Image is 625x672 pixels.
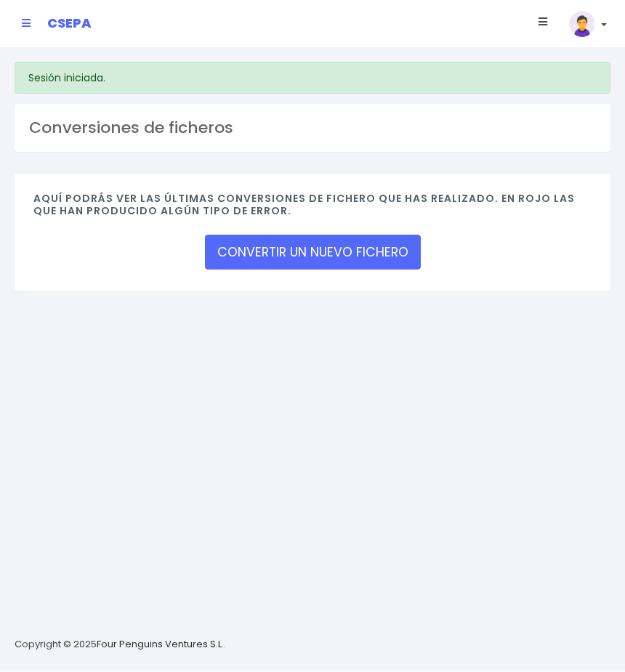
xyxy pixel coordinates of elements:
[205,235,421,270] a: CONVERTIR UN NUEVO FICHERO
[47,11,92,36] a: CSEPA
[47,14,92,32] span: CSEPA
[33,193,592,224] h4: Aquí podrás ver las últimas conversiones de fichero que has realizado. En rojo las que han produc...
[29,118,596,137] h3: Conversiones de ficheros
[97,637,224,651] a: Four Penguins Ventures S.L.
[569,11,595,37] img: profile
[15,62,610,94] div: Sesión iniciada.
[15,637,226,652] p: Copyright © 2025 .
